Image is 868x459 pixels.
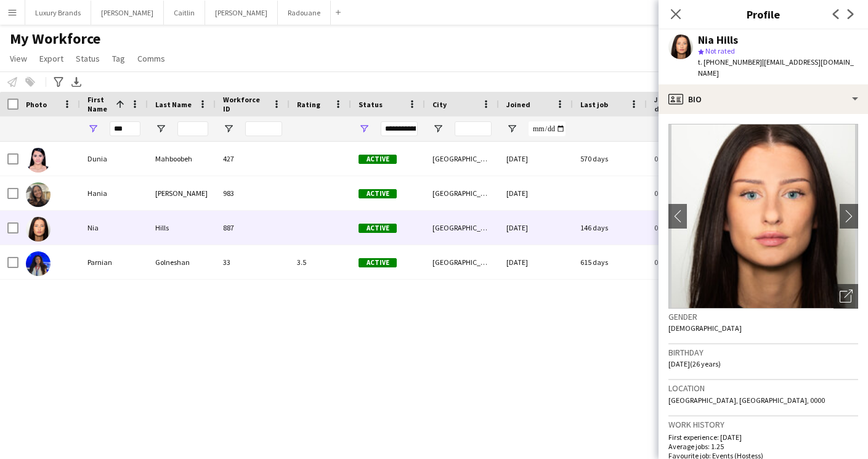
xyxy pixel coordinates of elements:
div: 146 days [573,211,647,245]
span: Photo [26,100,47,109]
img: Parnian Golneshan [26,251,51,276]
img: Hania Moheb [26,182,51,207]
div: [GEOGRAPHIC_DATA] [425,176,499,210]
img: Nia Hills [26,217,51,242]
a: View [5,51,32,67]
div: Hania [80,176,148,210]
button: Caitlin [164,1,205,25]
p: Average jobs: 1.25 [668,442,858,451]
div: Nia Hills [698,35,738,46]
span: Active [359,258,397,267]
div: [GEOGRAPHIC_DATA] [425,142,499,176]
div: [GEOGRAPHIC_DATA] [425,211,499,245]
button: [PERSON_NAME] [91,1,164,25]
div: [DATE] [499,211,573,245]
span: Active [359,155,397,164]
a: Tag [107,51,130,67]
h3: Profile [659,6,868,22]
div: 570 days [573,142,647,176]
div: 427 [216,142,290,176]
span: Last job [580,100,608,109]
div: 3.5 [290,245,351,279]
h3: Gender [668,311,858,322]
p: First experience: [DATE] [668,433,858,442]
span: [DEMOGRAPHIC_DATA] [668,323,742,333]
div: Hills [148,211,216,245]
div: Open photos pop-in [834,284,858,309]
div: Bio [659,84,868,114]
div: 0 [647,245,727,279]
div: Parnian [80,245,148,279]
button: Open Filter Menu [359,123,370,134]
span: | [EMAIL_ADDRESS][DOMAIN_NAME] [698,57,854,78]
span: Not rated [705,46,735,55]
button: Open Filter Menu [223,123,234,134]
span: Workforce ID [223,95,267,113]
app-action-btn: Export XLSX [69,75,84,89]
h3: Location [668,383,858,394]
div: [PERSON_NAME] [148,176,216,210]
div: 615 days [573,245,647,279]
h3: Work history [668,419,858,430]
button: Open Filter Menu [87,123,99,134]
span: City [432,100,447,109]
button: Open Filter Menu [506,123,517,134]
button: Open Filter Menu [155,123,166,134]
span: Joined [506,100,530,109]
span: Status [76,53,100,64]
a: Export [34,51,68,67]
span: Active [359,189,397,198]
input: Last Name Filter Input [177,121,208,136]
input: Workforce ID Filter Input [245,121,282,136]
span: [DATE] (26 years) [668,359,721,368]
div: 887 [216,211,290,245]
span: Export [39,53,63,64]
h3: Birthday [668,347,858,358]
div: 0 [647,176,727,210]
span: Active [359,224,397,233]
div: Golneshan [148,245,216,279]
button: Open Filter Menu [432,123,444,134]
input: City Filter Input [455,121,492,136]
input: Joined Filter Input [529,121,566,136]
div: Nia [80,211,148,245]
div: 33 [216,245,290,279]
div: 0 [647,211,727,245]
div: 0 [647,142,727,176]
img: Crew avatar or photo [668,124,858,309]
div: [DATE] [499,142,573,176]
span: First Name [87,95,111,113]
span: [GEOGRAPHIC_DATA], [GEOGRAPHIC_DATA], 0000 [668,396,825,405]
a: Comms [132,51,170,67]
button: Radouane [278,1,331,25]
button: [PERSON_NAME] [205,1,278,25]
div: 983 [216,176,290,210]
span: Comms [137,53,165,64]
div: [GEOGRAPHIC_DATA] [425,245,499,279]
a: Status [71,51,105,67]
span: Last Name [155,100,192,109]
span: Rating [297,100,320,109]
div: Dunia [80,142,148,176]
img: Dunia Mahboobeh [26,148,51,173]
button: Luxury Brands [25,1,91,25]
span: Tag [112,53,125,64]
span: Status [359,100,383,109]
div: [DATE] [499,176,573,210]
div: Mahboobeh [148,142,216,176]
span: Jobs (last 90 days) [654,95,705,113]
input: First Name Filter Input [110,121,140,136]
div: [DATE] [499,245,573,279]
app-action-btn: Advanced filters [51,75,66,89]
span: t. [PHONE_NUMBER] [698,57,762,67]
span: My Workforce [10,30,100,48]
span: View [10,53,27,64]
